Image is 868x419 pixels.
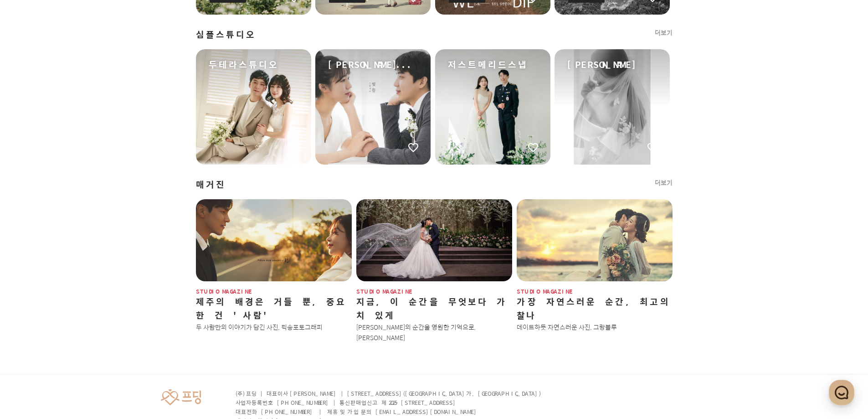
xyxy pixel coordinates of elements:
a: studio magazine제주의 배경은 거들 뿐, 중요한 건 '사람'두 사람만의 이야기가 담긴 사진, 픽송포토그래피 [196,199,352,332]
label: 가장 자연스러운 순간, 최고의 찰나 [517,295,671,322]
a: Messages [60,289,118,312]
span: Home [23,303,39,310]
a: [PERSON_NAME] [555,49,670,165]
a: [PERSON_NAME]... [315,49,431,165]
a: Home [3,289,60,312]
span: studio magazine [356,289,512,295]
a: 더보기 [655,178,673,187]
p: 대표전화 [PHONE_NUMBER] | 제휴 및 가입 문의 [EMAIL_ADDRESS][DOMAIN_NAME] [236,407,543,416]
span: 매거진 [196,178,226,191]
span: 두테라스튜디오 [209,58,279,71]
a: studio magazine가장 자연스러운 순간, 최고의 찰나데이트하듯 자연스러운 사진, 그랑블루 [517,199,673,332]
a: 저스트메리드스냅 [435,49,550,165]
span: 저스트메리드스냅 [448,58,528,71]
label: 지금, 이 순간을 무엇보다 가치 있게 [356,295,508,322]
p: 데이트하듯 자연스러운 사진, 그랑블루 [517,322,673,332]
span: studio magazine [517,289,673,295]
a: studio magazine지금, 이 순간을 무엇보다 가치 있게[PERSON_NAME]의 순간을 영원한 기억으로, [PERSON_NAME] [356,199,512,343]
span: 심플스튜디오 [196,28,256,41]
span: studio magazine [196,289,352,295]
span: Settings [135,303,157,310]
a: 두테라스튜디오 [196,49,311,165]
p: 사업자등록번호 [PHONE_NUMBER] | 통신판매업신고 제 2025-[STREET_ADDRESS] [236,398,543,407]
span: Messages [76,303,103,310]
p: (주) 프딩 | 대표이사 [PERSON_NAME] | [STREET_ADDRESS]([GEOGRAPHIC_DATA]가, [GEOGRAPHIC_DATA]) [236,389,543,398]
span: [PERSON_NAME] [567,58,636,71]
label: 제주의 배경은 거들 뿐, 중요한 건 '사람' [196,295,346,322]
a: 더보기 [655,28,673,37]
a: Settings [118,289,175,312]
p: 두 사람만의 이야기가 담긴 사진, 픽송포토그래피 [196,322,352,332]
p: [PERSON_NAME]의 순간을 영원한 기억으로, [PERSON_NAME] [356,322,512,343]
span: [PERSON_NAME]... [328,58,413,71]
